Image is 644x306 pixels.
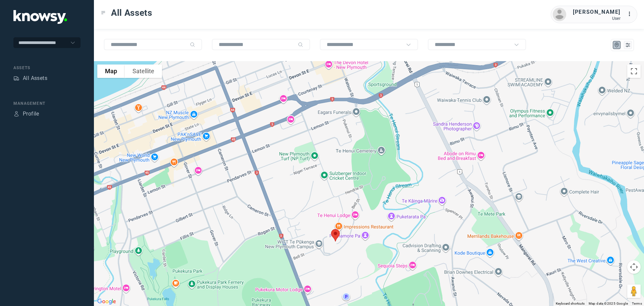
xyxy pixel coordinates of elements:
[13,110,39,118] a: ProfileProfile
[614,42,620,48] div: Map
[627,10,635,19] div: :
[190,42,195,47] div: Search
[111,7,152,19] span: All Assets
[13,74,47,82] a: AssetsAll Assets
[573,16,621,21] div: User
[632,302,642,305] a: Terms (opens in new tab)
[627,260,641,274] button: Map camera controls
[625,42,631,48] div: List
[23,110,39,118] div: Profile
[125,64,162,78] button: Show satellite imagery
[573,8,621,16] div: [PERSON_NAME]
[553,8,566,21] img: avatar.png
[96,297,118,306] img: Google
[627,64,641,78] button: Toggle fullscreen view
[96,297,118,306] a: Open this area in Google Maps (opens a new window)
[101,10,106,15] div: Toggle Menu
[13,100,80,106] div: Management
[627,10,635,18] div: :
[13,111,19,117] div: Profile
[589,302,628,305] span: Map data ©2025 Google
[97,64,125,78] button: Show street map
[298,42,303,47] div: Search
[13,75,19,81] div: Assets
[23,74,47,82] div: All Assets
[556,301,585,306] button: Keyboard shortcuts
[13,10,67,24] img: Application Logo
[628,11,634,16] tspan: ...
[13,65,80,71] div: Assets
[627,285,641,298] button: Drag Pegman onto the map to open Street View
